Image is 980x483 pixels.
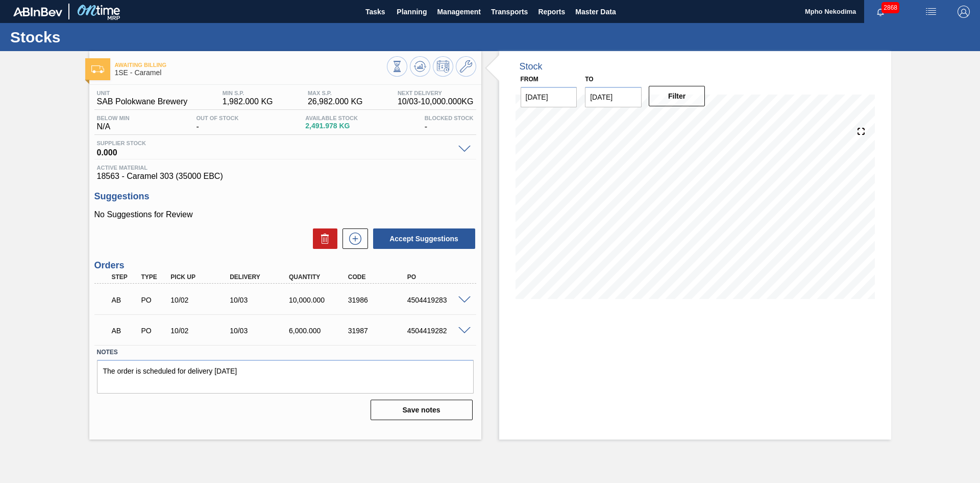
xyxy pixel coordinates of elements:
[585,87,642,107] input: mm/dd/yyyy
[197,115,239,121] span: Out Of Stock
[115,69,387,77] span: 1SE - Caramel
[521,76,538,83] label: From
[373,228,475,249] button: Accept Suggestions
[649,86,705,106] button: Filter
[94,260,476,271] h3: Orders
[308,97,363,106] span: 26,982.000 KG
[433,56,453,77] button: Schedule Inventory
[337,228,368,249] div: New suggestion
[405,327,471,335] div: 4504419282
[223,97,273,106] span: 1,982.000 KG
[925,6,937,18] img: userActions
[97,90,188,96] span: Unit
[91,65,104,73] img: Ícone
[138,296,169,304] div: Purchase order
[371,400,473,420] button: Save notes
[368,227,476,250] div: Accept Suggestions
[94,191,476,202] h3: Suggestions
[346,296,412,304] div: 31986
[109,273,140,281] div: Step
[227,273,293,281] div: Delivery
[138,327,169,335] div: Purchase order
[97,165,474,171] span: Active Material
[398,90,474,96] span: Next Delivery
[286,327,353,335] div: 6,000.000
[94,210,476,219] p: No Suggestions for Review
[346,327,412,335] div: 31987
[308,90,363,96] span: MAX S.P.
[10,31,191,43] h1: Stocks
[94,115,132,131] div: N/A
[13,7,62,16] img: TNhmsLtSVTkK8tSr43FrP2fwEKptu5GPRR3wAAAABJRU5ErkJggg==
[881,2,899,13] span: 2868
[425,115,474,121] span: Blocked Stock
[405,273,471,281] div: PO
[398,97,474,106] span: 10/03 - 10,000.000 KG
[138,273,169,281] div: Type
[97,115,130,121] span: Below Min
[456,56,476,77] button: Go to Master Data / General
[97,345,474,360] label: Notes
[194,115,241,131] div: -
[364,6,386,18] span: Tasks
[305,115,358,121] span: Available Stock
[575,6,616,18] span: Master Data
[538,6,565,18] span: Reports
[97,140,453,146] span: Supplier Stock
[520,61,543,72] div: Stock
[521,87,577,107] input: mm/dd/yyyy
[168,296,234,304] div: 10/02/2025
[227,296,293,304] div: 10/03/2025
[223,90,273,96] span: MIN S.P.
[112,327,137,335] p: AB
[97,172,474,181] span: 18563 - Caramel 303 (35000 EBC)
[410,56,430,77] button: Update Chart
[115,62,387,68] span: Awaiting Billing
[168,273,234,281] div: Pick up
[864,5,897,19] button: Notifications
[958,6,970,18] img: Logout
[397,6,427,18] span: Planning
[97,97,188,106] span: SAB Polokwane Brewery
[286,273,353,281] div: Quantity
[305,122,358,130] span: 2,491.978 KG
[387,56,407,77] button: Stocks Overview
[491,6,528,18] span: Transports
[286,296,353,304] div: 10,000.000
[112,296,137,304] p: AB
[109,289,140,311] div: Awaiting Billing
[168,327,234,335] div: 10/02/2025
[308,228,337,249] div: Delete Suggestions
[585,76,593,83] label: to
[405,296,471,304] div: 4504419283
[227,327,293,335] div: 10/03/2025
[97,146,453,156] span: 0.000
[346,273,412,281] div: Code
[109,319,140,342] div: Awaiting Billing
[97,360,474,394] textarea: The order is scheduled for delivery [DATE]
[422,115,476,131] div: -
[437,6,481,18] span: Management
